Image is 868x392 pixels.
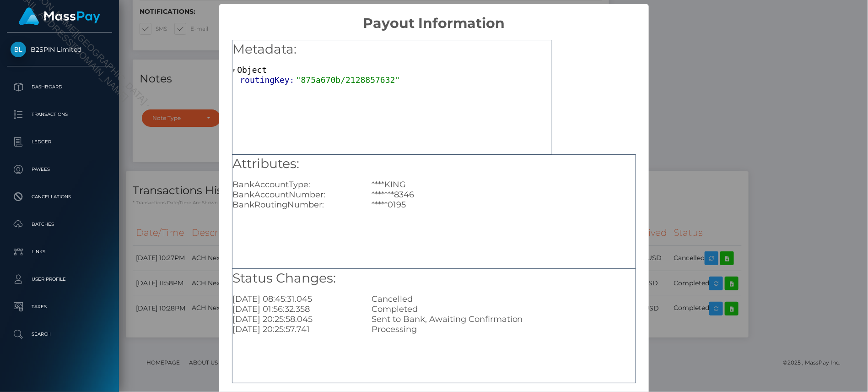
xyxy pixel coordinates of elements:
[365,294,642,304] div: Cancelled
[240,75,296,85] span: routingKey:
[296,75,400,85] span: "875a670b/2128857632"
[226,190,364,200] div: BankAccountNumber:
[7,45,112,54] span: B2SPIN Limited
[11,300,108,314] p: Taxes
[232,40,552,59] h5: Metadata:
[237,65,267,75] span: Object
[11,327,108,341] p: Search
[11,80,108,94] p: Dashboard
[226,294,364,304] div: [DATE] 08:45:31.045
[226,314,364,324] div: [DATE] 20:25:58.045
[365,304,642,314] div: Completed
[11,135,108,149] p: Ledger
[11,108,108,121] p: Transactions
[365,324,642,334] div: Processing
[11,245,108,259] p: Links
[11,218,108,231] p: Batches
[19,7,100,25] img: MassPay Logo
[226,324,364,334] div: [DATE] 20:25:57.741
[11,272,108,286] p: User Profile
[365,314,642,324] div: Sent to Bank, Awaiting Confirmation
[226,200,364,210] div: BankRoutingNumber:
[219,4,649,32] h2: Payout Information
[11,190,108,204] p: Cancellations
[11,163,108,176] p: Payees
[226,304,364,314] div: [DATE] 01:56:32.358
[11,42,26,57] img: B2SPIN Limited
[232,155,635,173] h5: Attributes:
[226,180,364,190] div: BankAccountType:
[232,269,635,288] h5: Status Changes:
